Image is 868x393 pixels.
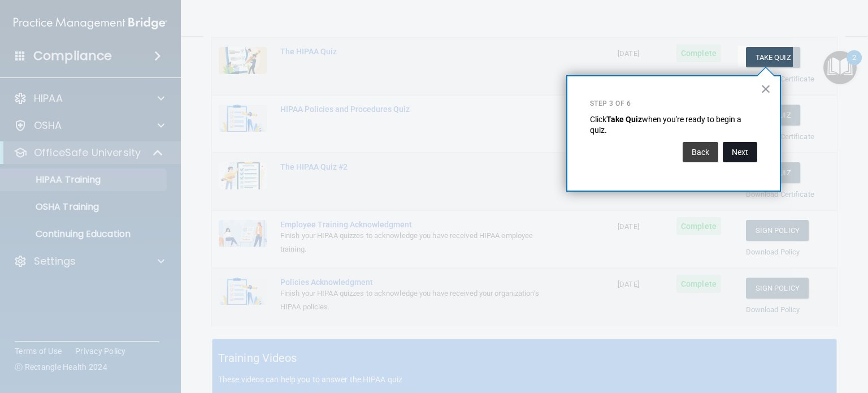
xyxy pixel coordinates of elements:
span: Click [590,115,606,124]
p: Step 3 of 6 [590,99,757,109]
strong: Take Quiz [606,115,642,124]
button: Back [683,142,718,162]
button: Take Quiz [746,47,800,68]
button: Next [723,142,757,162]
button: Close [761,80,771,98]
span: when you're ready to begin a quiz. [590,115,743,135]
